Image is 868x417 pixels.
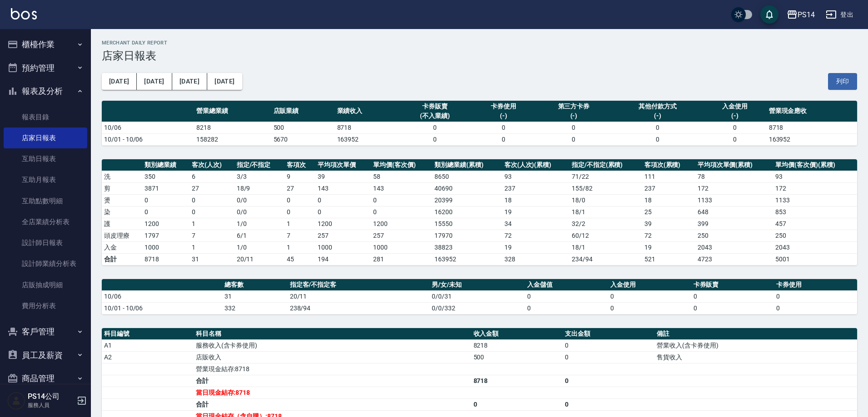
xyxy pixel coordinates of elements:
td: 40690 [432,182,502,194]
td: 250 [695,230,773,241]
button: 登出 [822,6,857,23]
th: 總客數 [222,279,288,291]
div: (-) [705,111,764,121]
a: 互助日報表 [4,148,87,169]
td: 1000 [142,241,190,253]
td: 10/06 [102,290,222,302]
td: 3871 [142,182,190,194]
td: 58 [371,171,432,182]
td: 8218 [194,122,271,133]
td: 0 / 0 [234,194,285,206]
td: 0 [774,302,857,314]
td: 0 [371,206,432,218]
td: 0 [612,133,703,145]
td: 0 [563,398,654,410]
th: 營業現金應收 [767,101,857,122]
td: 31 [190,253,234,265]
td: 0 [142,194,190,206]
th: 男/女/未知 [429,279,525,291]
td: 當日現金結存:8718 [194,387,471,398]
button: 預約管理 [4,56,87,80]
td: 0 [703,133,767,145]
td: 853 [773,206,857,218]
th: 支出金額 [563,328,654,340]
td: 0 [563,351,654,363]
td: 18 [502,194,569,206]
td: 20399 [432,194,502,206]
td: 16200 [432,206,502,218]
td: 20/11 [288,290,430,302]
td: 售貨收入 [654,351,857,363]
td: 0 [371,194,432,206]
td: 0 [472,133,535,145]
td: 328 [502,253,569,265]
th: 單均價(客次價) [371,159,432,171]
td: 燙 [102,194,142,206]
td: 1200 [315,218,371,230]
td: 8718 [335,122,399,133]
td: 0 [525,290,608,302]
a: 設計師業績分析表 [4,253,87,274]
td: 18 [642,194,695,206]
div: 卡券販賣 [401,102,469,111]
td: 0 [563,375,654,387]
td: 648 [695,206,773,218]
td: 0 [315,206,371,218]
td: 0 [525,302,608,314]
td: 9 [284,171,315,182]
td: 500 [271,122,335,133]
td: 0 [563,339,654,351]
td: 1000 [371,241,432,253]
td: 39 [315,171,371,182]
td: 238/94 [288,302,430,314]
td: 1000 [315,241,371,253]
th: 指定/不指定 [234,159,285,171]
td: 25 [642,206,695,218]
td: 111 [642,171,695,182]
td: 0 [612,122,703,133]
td: 234/94 [569,253,642,265]
td: 洗 [102,171,142,182]
td: 10/01 - 10/06 [102,133,194,145]
td: 0 [608,302,691,314]
td: 5001 [773,253,857,265]
td: 0 / 0 [234,206,285,218]
th: 平均項次單價(累積) [695,159,773,171]
td: 0 [399,133,472,145]
td: 服務收入(含卡券使用) [194,339,471,351]
td: 0/0/332 [429,302,525,314]
a: 互助點數明細 [4,191,87,211]
td: 143 [315,182,371,194]
button: [DATE] [207,73,242,90]
div: (-) [474,111,533,121]
td: 1133 [695,194,773,206]
td: 15550 [432,218,502,230]
td: 8650 [432,171,502,182]
td: 8218 [471,339,563,351]
th: 備註 [654,328,857,340]
td: 2043 [695,241,773,253]
td: 194 [315,253,371,265]
div: (不入業績) [401,111,469,121]
td: 頭皮理療 [102,230,142,241]
td: 163952 [432,253,502,265]
a: 店販抽成明細 [4,275,87,295]
td: 1797 [142,230,190,241]
th: 客項次 [284,159,315,171]
td: 1 / 0 [234,241,285,253]
td: 172 [773,182,857,194]
td: 350 [142,171,190,182]
a: 報表目錄 [4,107,87,128]
td: 7 [284,230,315,241]
td: A1 [102,339,194,351]
th: 類別總業績 [142,159,190,171]
button: 櫃檯作業 [4,33,87,56]
td: 店販收入 [194,351,471,363]
td: 19 [642,241,695,253]
td: 32 / 2 [569,218,642,230]
td: 163952 [335,133,399,145]
th: 店販業績 [271,101,335,122]
th: 卡券販賣 [691,279,774,291]
td: 27 [284,182,315,194]
th: 客次(人次) [190,159,234,171]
